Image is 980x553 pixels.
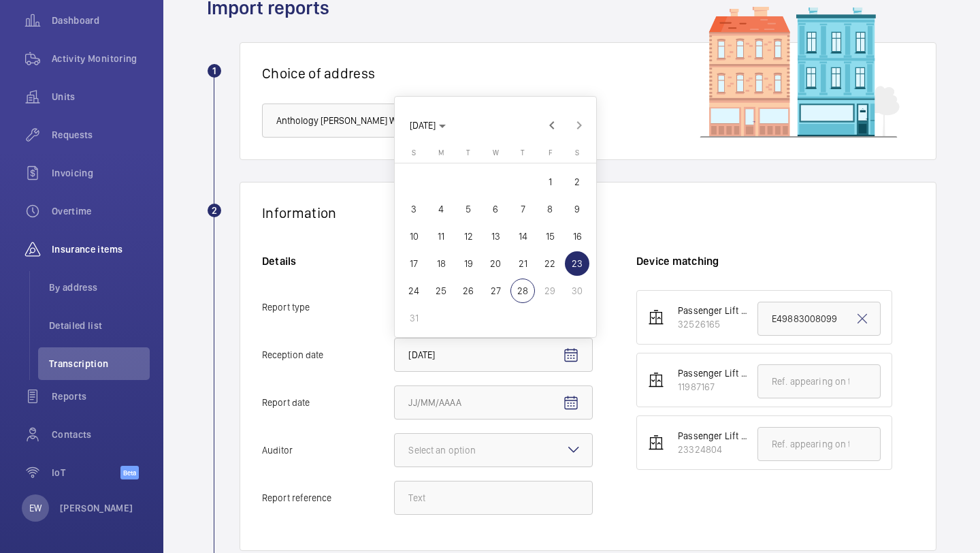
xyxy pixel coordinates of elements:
button: August 31, 2025 [400,304,427,332]
button: August 20, 2025 [482,250,509,277]
button: August 4, 2025 [427,195,455,223]
span: 28 [510,279,535,303]
span: 16 [565,224,589,249]
span: T [521,148,525,157]
span: 6 [483,197,508,221]
span: S [412,148,416,157]
span: 11 [429,224,453,249]
button: August 18, 2025 [427,250,455,277]
span: 27 [483,279,508,303]
span: [DATE] [410,120,436,131]
span: 17 [402,251,426,276]
span: 8 [538,197,562,221]
button: August 11, 2025 [427,223,455,250]
button: August 16, 2025 [563,223,591,250]
span: S [575,148,579,157]
button: August 29, 2025 [536,277,563,304]
button: August 22, 2025 [536,250,563,277]
button: August 15, 2025 [536,223,563,250]
button: August 13, 2025 [482,223,509,250]
button: August 7, 2025 [509,195,536,223]
span: 3 [402,197,426,221]
button: August 17, 2025 [400,250,427,277]
span: 26 [456,279,480,303]
button: August 23, 2025 [563,250,591,277]
span: F [549,148,552,157]
button: Choose month and year [404,113,451,138]
span: 14 [510,224,535,249]
span: 25 [429,279,453,303]
span: 22 [538,251,562,276]
button: August 2, 2025 [563,168,591,195]
span: 1 [538,170,562,194]
span: 9 [565,197,589,221]
button: August 9, 2025 [563,195,591,223]
button: August 10, 2025 [400,223,427,250]
button: August 30, 2025 [563,277,591,304]
span: 10 [402,224,426,249]
span: 13 [483,224,508,249]
button: Previous month [538,112,566,139]
button: August 1, 2025 [536,168,563,195]
span: M [438,148,444,157]
button: August 6, 2025 [482,195,509,223]
span: 24 [402,279,426,303]
span: 12 [456,224,480,249]
span: 7 [510,197,535,221]
button: August 24, 2025 [400,277,427,304]
span: 18 [429,251,453,276]
span: 2 [565,170,589,194]
span: 31 [402,306,426,330]
button: August 12, 2025 [455,223,482,250]
span: T [466,148,470,157]
span: 19 [456,251,480,276]
span: 4 [429,197,453,221]
span: 29 [538,279,562,303]
span: 21 [510,251,535,276]
button: August 26, 2025 [455,277,482,304]
button: August 5, 2025 [455,195,482,223]
button: August 21, 2025 [509,250,536,277]
span: 15 [538,224,562,249]
span: 5 [456,197,480,221]
button: August 8, 2025 [536,195,563,223]
button: August 27, 2025 [482,277,509,304]
span: 23 [565,251,589,276]
span: W [493,148,499,157]
button: August 25, 2025 [427,277,455,304]
button: August 19, 2025 [455,250,482,277]
span: 30 [565,279,589,303]
button: August 28, 2025 [509,277,536,304]
button: August 3, 2025 [400,195,427,223]
span: 20 [483,251,508,276]
button: August 14, 2025 [509,223,536,250]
